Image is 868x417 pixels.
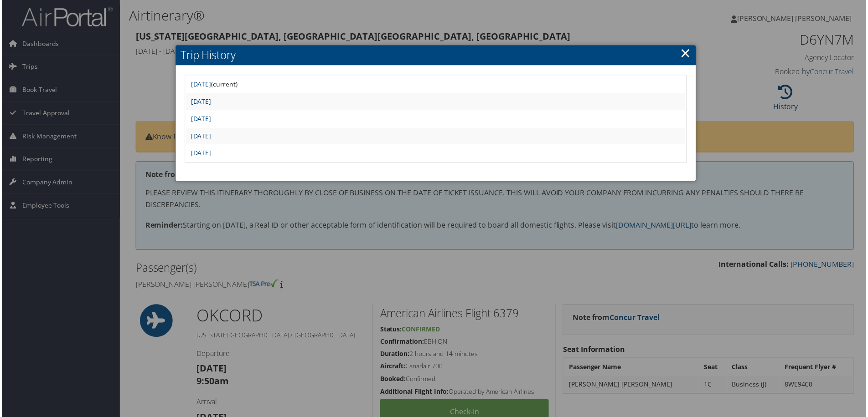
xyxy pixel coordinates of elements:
a: [DATE] [190,80,210,89]
a: × [682,44,692,62]
h2: Trip History [175,46,697,66]
a: [DATE] [190,115,210,123]
a: [DATE] [190,132,210,141]
a: [DATE] [190,149,210,158]
a: [DATE] [190,97,210,106]
td: (current) [185,76,686,93]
